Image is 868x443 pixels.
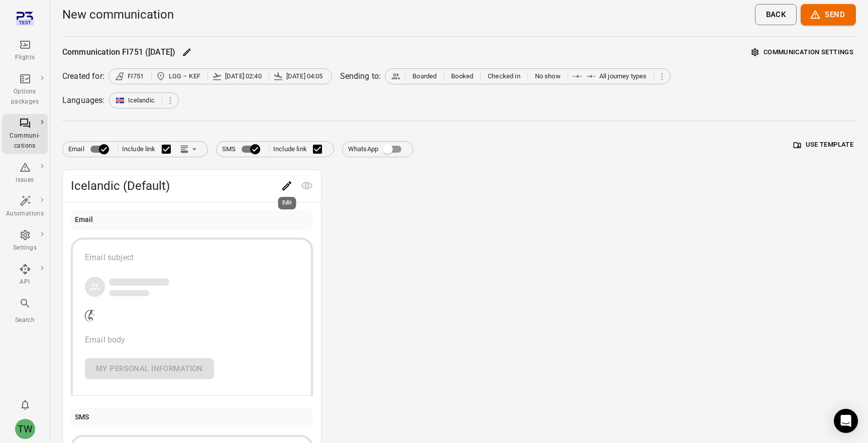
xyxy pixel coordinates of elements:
[225,71,262,81] span: [DATE] 02:40
[2,192,48,222] a: Automations
[122,139,177,160] label: Include link
[297,180,317,190] span: Preview
[71,238,313,396] button: Email subjectCompany logoEmail bodyMy personal information
[177,142,202,157] button: Link position in email
[6,53,44,63] div: Flights
[2,260,48,290] a: API
[62,70,104,82] div: Created for:
[2,36,48,66] a: Flights
[62,7,174,23] h1: New communication
[11,415,39,443] button: Tony Wang
[15,395,35,415] button: Notifications
[2,294,48,328] button: Search
[755,4,797,25] button: Back
[2,114,48,154] a: Communi-cations
[2,158,48,188] a: Issues
[85,252,299,264] div: Email subject
[109,92,179,108] div: Icelandic
[535,71,561,81] span: No show
[62,94,105,106] div: Languages:
[75,412,89,423] div: SMS
[6,315,44,325] div: Search
[451,71,473,81] span: Booked
[340,70,381,82] div: Sending to:
[6,277,44,287] div: API
[385,68,671,84] div: BoardedBookedChecked inNo showAll journey types
[6,87,44,107] div: Options packages
[834,409,858,433] div: Open Intercom Messenger
[348,140,407,159] label: WhatsApp
[599,71,647,81] span: All journey types
[128,71,144,81] span: FI751
[179,45,194,60] button: Edit
[412,71,437,81] span: Boarded
[2,226,48,256] a: Settings
[2,70,48,110] a: Options packages
[286,71,323,81] span: [DATE] 04:05
[15,419,35,439] div: TW
[801,4,856,25] button: Send
[488,71,520,81] span: Checked in
[6,243,44,253] div: Settings
[6,175,44,185] div: Issues
[71,178,277,194] span: Icelandic (Default)
[128,95,155,105] span: Icelandic
[75,214,93,226] div: Email
[68,140,114,159] label: Email
[6,131,44,151] div: Communi-cations
[6,209,44,219] div: Automations
[277,180,297,190] span: Edit
[169,71,200,81] span: LGG – KEF
[791,137,856,153] button: Use template
[749,45,856,60] button: Communication settings
[62,46,175,58] div: Communication FI751 ([DATE])
[277,176,297,196] button: Edit
[85,310,96,322] img: Company logo
[85,334,299,346] div: Email body
[273,139,328,160] label: Include link
[278,197,296,209] div: Edit
[222,140,265,159] label: SMS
